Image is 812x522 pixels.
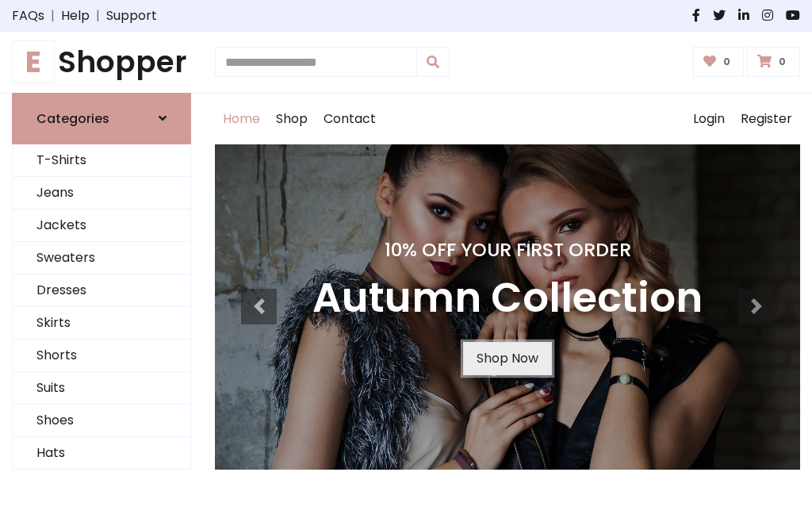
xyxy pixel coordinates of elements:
[312,274,703,323] h3: Autumn Collection
[61,6,90,25] a: Help
[44,6,61,25] span: |
[13,144,190,177] a: T-Shirts
[12,44,191,80] a: EShopper
[747,47,800,77] a: 0
[268,94,316,144] a: Shop
[13,177,190,209] a: Jeans
[36,111,109,126] h6: Categories
[13,372,190,405] a: Suits
[13,405,190,437] a: Shoes
[12,44,191,80] h1: Shopper
[733,94,800,144] a: Register
[13,242,190,274] a: Sweaters
[13,340,190,372] a: Shorts
[13,209,190,242] a: Jackets
[13,437,190,470] a: Hats
[12,40,55,83] span: E
[90,6,106,25] span: |
[693,47,745,77] a: 0
[215,94,268,144] a: Home
[13,307,190,340] a: Skirts
[775,55,790,69] span: 0
[719,55,734,69] span: 0
[685,94,733,144] a: Login
[12,6,44,25] a: FAQs
[312,239,703,261] h4: 10% Off Your First Order
[463,342,552,375] a: Shop Now
[106,6,157,25] a: Support
[12,93,191,144] a: Categories
[13,274,190,307] a: Dresses
[316,94,384,144] a: Contact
